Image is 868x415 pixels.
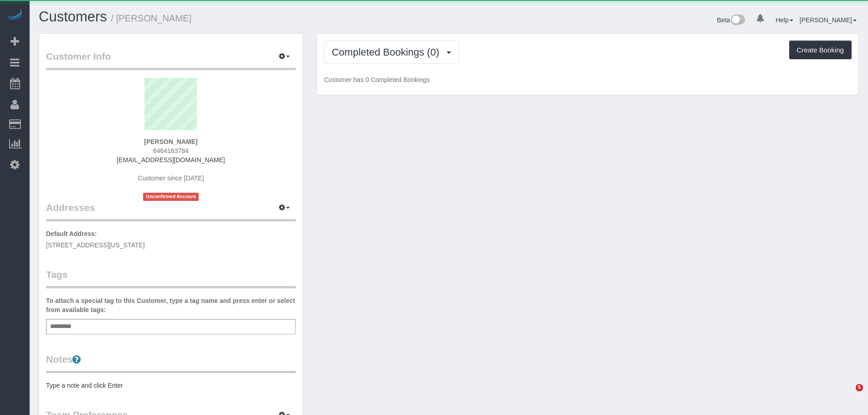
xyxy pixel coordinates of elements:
[837,384,859,406] iframe: Intercom live chat
[46,229,97,238] label: Default Address:
[138,174,204,182] span: Customer since [DATE]
[46,381,296,390] pre: Type a note and click Enter
[46,50,296,70] legend: Customer Info
[39,9,107,25] a: Customers
[800,16,857,24] a: [PERSON_NAME]
[776,16,793,24] a: Help
[153,147,189,154] span: 6464163784
[117,156,225,164] a: [EMAIL_ADDRESS][DOMAIN_NAME]
[46,268,296,288] legend: Tags
[789,41,852,60] button: Create Booking
[46,353,296,373] legend: Notes
[730,15,745,26] img: New interface
[856,384,863,391] span: 5
[143,193,199,200] span: Unconfirmed Account
[324,75,852,84] p: Customer has 0 Completed Bookings
[46,296,296,314] label: To attach a special tag to this Customer, type a tag name and press enter or select from availabl...
[5,9,24,22] img: Automaid Logo
[324,41,459,64] button: Completed Bookings (0)
[332,46,444,58] span: Completed Bookings (0)
[111,13,192,23] small: / [PERSON_NAME]
[717,16,745,24] a: Beta
[46,241,145,249] span: [STREET_ADDRESS][US_STATE]
[144,138,197,145] strong: [PERSON_NAME]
